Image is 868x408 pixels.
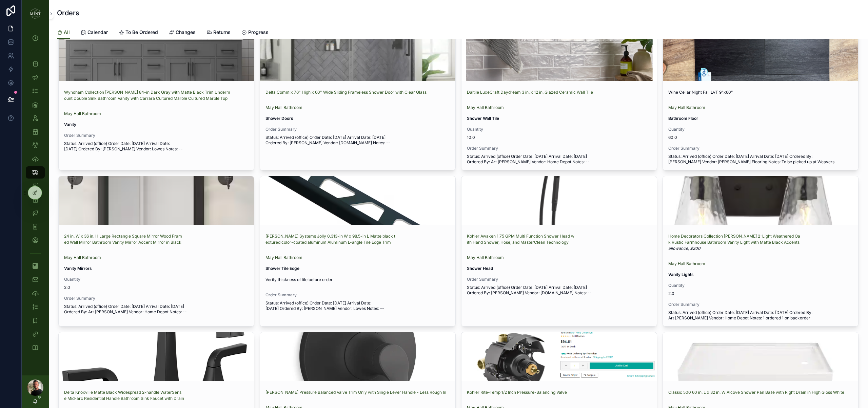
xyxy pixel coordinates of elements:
strong: Shower Tile Edge [265,266,299,271]
span: All [64,29,70,36]
span: Order Summary [265,127,450,132]
strong: Shower Wall Tile [467,116,499,121]
span: Quantity [467,127,651,132]
a: Wine Cellar Night Fall LVT 9"x60"May Hall BathroomBathroom FloorQuantity60.0Order SummaryStatus: ... [663,32,859,170]
a: May Hall Bathroom [668,261,705,266]
div: scrollable content [22,27,49,363]
a: Calendar [81,26,108,40]
span: To Be Ordered [125,29,158,36]
span: 2.0 [64,285,249,290]
p: Wine Cellar Night Fall LVT 9"x60" [668,89,853,95]
span: Order Summary [668,146,853,151]
a: Progress [241,26,269,40]
span: Status: Arrived (office) Order Date: [DATE] Arrival Date: [DATE] Ordered By: Art [PERSON_NAME] Ve... [64,304,249,315]
strong: Shower Head [467,266,493,271]
span: 10.0 [467,135,651,140]
a: [PERSON_NAME] Systems Jolly 0.313-in W x 98.5-in L Matte black textured color-coated aluminum Alu... [260,176,456,327]
a: Daltile LuxeCraft Daydream 3 in. x 12 in. Glazed Ceramic Wall Tile [467,90,593,95]
a: Classic 500 60 in. L x 32 in. W Alcove Shower Pan Base with Right Drain in High Gloss White [668,390,844,395]
span: Returns [213,29,231,36]
div: IMG_3341.jpeg [663,32,858,81]
a: Delta Commix 76" High x 60" Wide Sliding Frameless Shower Door with Clear GlassMay Hall BathroomS... [260,32,456,170]
a: [PERSON_NAME] Systems Jolly 0.313-in W x 98.5-in L Matte black textured color-coated aluminum Alu... [265,234,395,245]
a: 24 in. W x 36 in. H Large Rectangle Square Mirror Wood Framed Wall Mirror Bathroom Vanity Mirror ... [64,234,182,245]
a: Home Decorators Collection [PERSON_NAME] 2-Light Weathered Oak Rustic Farmhouse Bathroom Vanity L... [663,176,859,327]
h1: Orders [57,8,79,18]
div: Screenshot-2025-08-07-at-11.43.47-AM.png [461,176,657,225]
div: Screenshot-2025-08-07-at-3.50.31-PM.png [260,32,455,81]
div: Screenshot-2025-08-05-at-10.07.44-AM.png [59,176,254,225]
div: Screenshot-2025-08-04-at-1.36.37-PM.png [260,176,455,225]
strong: Vanity Mirrors [64,266,92,271]
span: Quantity [64,277,249,282]
a: Home Decorators Collection [PERSON_NAME] 2-Light Weathered Oak Rustic Farmhouse Bathroom Vanity L... [668,234,800,245]
a: Delta Commix 76" High x 60" Wide Sliding Frameless Shower Door with Clear Glass [265,90,427,95]
div: May-shower-tile.png [461,32,657,81]
strong: Vanity [64,122,76,127]
a: All [57,26,70,39]
a: May Hall Bathroom [668,105,705,110]
span: Status: Arrived (office) Order Date: [DATE] Arrival Date: [DATE] Ordered By: Art [PERSON_NAME] Ve... [668,310,853,321]
div: Screenshot-2025-08-04-at-1.05.39-PM.png [59,32,254,81]
a: Delta Knoxville Matte Black Widespread 2-handle WaterSense Mid-arc Residential Handle Bathroom Si... [64,390,184,401]
span: Quantity [668,283,853,288]
em: allowance, $200 [668,246,701,251]
div: Screenshot-2025-08-07-at-10.35.54-AM.png [663,176,858,225]
a: [PERSON_NAME] Pressure Balanced Valve Trim Only with Single Lever Handle - Less Rough In [265,390,446,395]
strong: Vanity Lights [668,272,694,277]
strong: Shower Doors [265,116,293,121]
a: May Hall Bathroom [467,105,504,110]
span: Changes [176,29,196,36]
span: Order Summary [467,146,651,151]
a: Wyndham Collection [PERSON_NAME] 84-in Dark Gray with Matte Black Trim Undermount Double Sink Bat... [58,32,254,170]
span: Progress [248,29,269,36]
span: Status: Arrived (office) Order Date: [DATE] Arrival Date: [DATE] Ordered By: Art [PERSON_NAME] Ve... [467,154,651,165]
a: Daltile LuxeCraft Daydream 3 in. x 12 in. Glazed Ceramic Wall TileMay Hall BathroomShower Wall Ti... [461,32,657,170]
a: 24 in. W x 36 in. H Large Rectangle Square Mirror Wood Framed Wall Mirror Bathroom Vanity Mirror ... [58,176,254,327]
span: Status: Arrived (office) Order Date: [DATE] Arrival Date: [DATE] Ordered By: [PERSON_NAME] Vendor... [668,154,853,165]
span: Status: Arrived (office) Order Date: [DATE] Arrival Date: [DATE] Ordered By: [PERSON_NAME] Vendor... [265,135,450,146]
a: Returns [206,26,231,40]
span: Status: Arrived (office) Order Date: [DATE] Arrival Date: [DATE] Ordered By: [PERSON_NAME] Vendor... [64,141,249,152]
img: App logo [30,8,41,19]
a: Wyndham Collection [PERSON_NAME] 84-in Dark Gray with Matte Black Trim Undermount Double Sink Bat... [64,90,230,101]
span: Calendar [87,29,108,36]
a: May Hall Bathroom [265,105,302,110]
a: Kohler Awaken 1.75 GPM Multi Function Shower Head with Hand Shower, Hose, and MasterClean Technol... [461,176,657,327]
span: 60.0 [668,135,853,140]
a: To Be Ordered [119,26,158,40]
strong: Bathroom Floor [668,116,698,121]
span: Status: Arrived (office) Order Date: [DATE] Arrival Date: [DATE] Ordered By: [PERSON_NAME] Vendor... [467,285,651,296]
a: Kohler Awaken 1.75 GPM Multi Function Shower Head with Hand Shower, Hose, and MasterClean Technology [467,234,574,245]
span: Status: Arrived (office) Order Date: [DATE] Arrival Date: [DATE] Ordered By: [PERSON_NAME] Vendor... [265,300,450,311]
div: Screenshot-2025-08-04-at-1.16.42-PM.png [59,332,254,381]
span: Order Summary [668,302,853,307]
a: Kohler Rite-Temp 1/2 Inch Pressure-Balancing Valve [467,390,567,395]
a: May Hall Bathroom [64,111,101,116]
div: May-diverter-face-1.png [260,332,455,381]
a: Changes [169,26,196,40]
a: May Hall Bathroom [265,255,302,260]
a: May Hall Bathroom [467,255,504,260]
span: 2.0 [668,291,853,296]
span: Order Summary [64,133,249,138]
p: Verify thickness of tile before order [265,277,450,283]
div: May-shower-pan.png [663,332,858,381]
span: Order Summary [265,292,450,298]
span: Order Summary [64,296,249,301]
div: May-diverter.png [461,332,657,381]
span: Order Summary [467,277,651,282]
a: May Hall Bathroom [64,255,101,260]
span: Quantity [668,127,853,132]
